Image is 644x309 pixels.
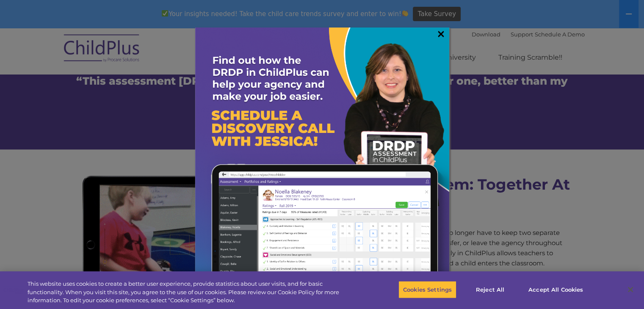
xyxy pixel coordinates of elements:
a: × [436,30,446,38]
button: Reject All [464,281,517,298]
button: Cookies Settings [398,281,456,298]
div: This website uses cookies to create a better user experience, provide statistics about user visit... [28,280,354,305]
button: Accept All Cookies [524,281,588,298]
button: Close [621,280,640,299]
